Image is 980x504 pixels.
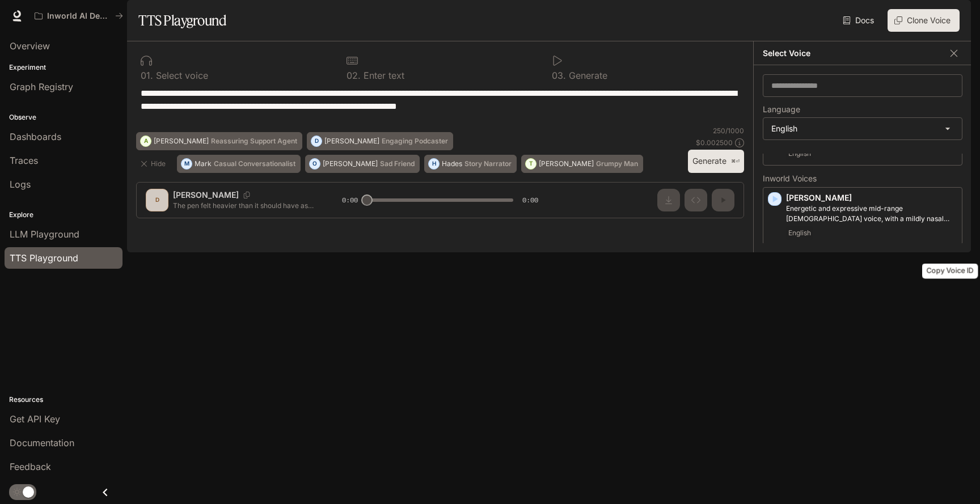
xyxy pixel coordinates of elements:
p: [PERSON_NAME] [154,138,209,145]
div: O [310,155,320,173]
p: [PERSON_NAME] [323,160,378,167]
a: Docs [840,9,878,32]
h1: TTS Playground [138,9,226,32]
p: [PERSON_NAME] [324,138,379,145]
div: H [429,155,439,173]
p: [PERSON_NAME] [786,192,957,204]
p: Engaging Podcaster [382,138,448,145]
div: Copy Voice ID [922,264,978,279]
p: Inworld Voices [763,175,962,183]
p: ⌘⏎ [731,158,740,165]
div: English [763,118,962,139]
p: Reassuring Support Agent [211,138,297,145]
p: 250 / 1000 [713,126,744,135]
p: Select voice [153,71,208,80]
p: Hades [442,160,462,167]
div: A [141,132,151,150]
p: Energetic and expressive mid-range male voice, with a mildly nasal quality [786,204,957,224]
p: [PERSON_NAME] [539,160,594,167]
span: English [786,226,813,240]
p: Grumpy Man [596,160,638,167]
p: 0 3 . [552,71,566,80]
p: Mark [195,160,212,167]
button: Generate⌘⏎ [688,150,744,173]
button: A[PERSON_NAME]Reassuring Support Agent [136,132,302,150]
p: 0 2 . [347,71,361,80]
p: 0 1 . [141,71,153,80]
button: T[PERSON_NAME]Grumpy Man [521,155,643,173]
button: D[PERSON_NAME]Engaging Podcaster [307,132,453,150]
div: T [526,155,536,173]
button: MMarkCasual Conversationalist [177,155,301,173]
p: Enter text [361,71,404,80]
p: Casual Conversationalist [214,160,295,167]
p: Sad Friend [380,160,415,167]
p: Story Narrator [464,160,512,167]
p: Inworld AI Demos [47,11,111,21]
p: Language [763,105,800,113]
button: Clone Voice [888,9,960,32]
button: O[PERSON_NAME]Sad Friend [305,155,420,173]
button: Hide [136,155,172,173]
button: HHadesStory Narrator [424,155,517,173]
span: English [786,147,813,160]
div: D [311,132,322,150]
p: Generate [566,71,607,80]
button: All workspaces [29,5,128,27]
div: M [181,155,192,173]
